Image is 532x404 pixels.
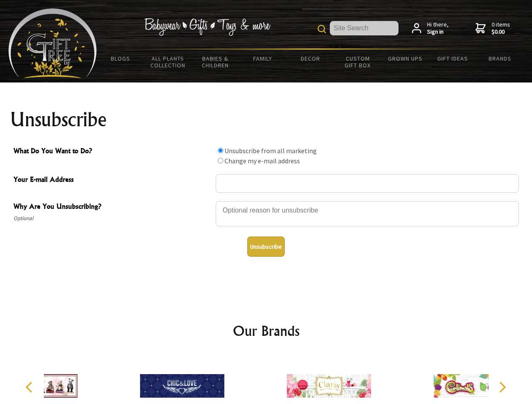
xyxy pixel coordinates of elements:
input: What Do You Want to Do? [218,148,223,153]
img: product search [318,25,326,33]
strong: Sign in [427,28,449,36]
span: Optional [13,213,211,223]
textarea: Why Are You Unsubscribing? [216,201,519,226]
button: Next [493,378,511,396]
input: What Do You Want to Do? [218,158,223,163]
a: Gift Ideas [429,50,476,67]
span: Why Are You Unsubscribing? [13,201,211,213]
a: 0 items$0.00 [476,21,510,36]
a: All Plants Collection [144,50,192,74]
img: Babywear - Gifts - Toys & more [144,18,270,36]
a: Family [239,50,287,67]
a: Brands [476,50,524,67]
a: Babies & Children [192,50,239,74]
label: Change my e-mail address [225,157,300,165]
button: Unsubscribe [247,237,285,257]
span: Your E-mail Address [13,174,211,186]
a: Hi there,Sign in [412,21,449,36]
a: BLOGS [97,50,144,67]
a: Decor [286,50,334,67]
span: Hi there, [427,21,449,36]
span: 0 items [492,21,510,36]
h2: Our Brands [17,321,516,341]
input: Your E-mail Address [216,174,519,193]
label: Unsubscribe from all marketing [225,146,317,155]
input: Site Search [330,21,398,35]
button: Previous [21,378,40,396]
strong: $0.00 [492,28,510,36]
span: What Do You Want to Do? [13,146,211,158]
a: Custom Gift Box [334,50,382,74]
a: Grown Ups [381,50,429,67]
h1: Unsubscribe [10,109,522,130]
img: Babyware - Gifts - Toys and more... [8,8,97,78]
